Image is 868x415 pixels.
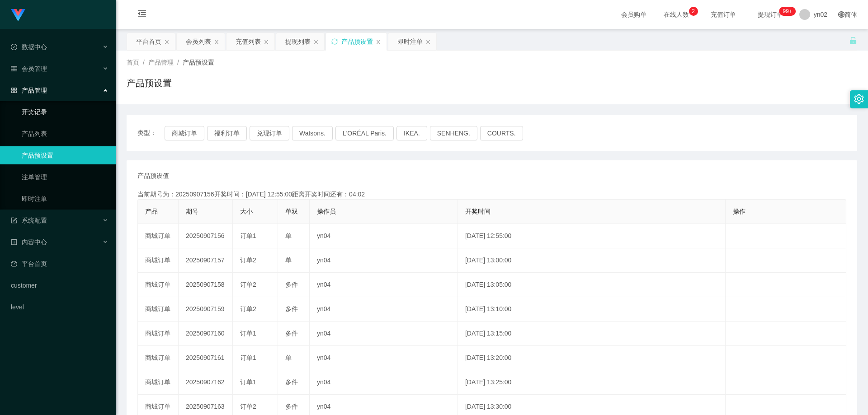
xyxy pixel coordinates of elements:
[22,190,108,208] a: 即时注单
[733,208,745,215] span: 操作
[692,7,695,16] p: 2
[458,322,726,346] td: [DATE] 13:15:00
[376,39,381,45] i: 图标: close
[138,273,179,297] td: 商城订单
[854,94,864,104] i: 图标: setting
[240,305,256,312] span: 订单2
[177,59,179,66] span: /
[285,256,292,264] span: 单
[207,126,247,140] button: 福利订单
[179,297,233,322] td: 20250907159
[137,171,169,181] span: 产品预设值
[706,11,741,18] span: 充值订单
[11,255,108,273] a: 图标: dashboard平台首页
[310,224,458,248] td: yn04
[240,232,256,239] span: 订单1
[240,208,253,215] span: 大小
[240,378,256,386] span: 订单1
[22,146,108,164] a: 产品预设置
[138,248,179,273] td: 商城订单
[240,330,256,337] span: 订单1
[137,126,165,140] span: 类型：
[11,298,108,316] a: level
[285,378,298,386] span: 多件
[285,208,298,215] span: 单双
[331,38,338,45] i: 图标: sync
[264,39,269,45] i: 图标: close
[458,346,726,370] td: [DATE] 13:20:00
[285,33,311,50] div: 提现列表
[164,39,170,45] i: 图标: close
[458,297,726,322] td: [DATE] 13:10:00
[179,248,233,273] td: 20250907157
[458,224,726,248] td: [DATE] 12:55:00
[285,232,292,239] span: 单
[136,33,161,50] div: 平台首页
[458,370,726,395] td: [DATE] 13:25:00
[179,346,233,370] td: 20250907161
[186,208,198,215] span: 期号
[165,126,204,140] button: 商城订单
[11,65,47,72] span: 会员管理
[22,125,108,143] a: 产品列表
[183,59,214,66] span: 产品预设置
[310,370,458,395] td: yn04
[11,44,17,50] i: 图标: check-circle-o
[292,126,333,140] button: Watsons.
[425,39,431,45] i: 图标: close
[11,217,17,224] i: 图标: form
[214,39,219,45] i: 图标: close
[430,126,477,140] button: SENHENG.
[138,297,179,322] td: 商城订单
[137,190,846,199] div: 当前期号为：20250907156开奖时间：[DATE] 12:55:00距离开奖时间还有：04:02
[127,59,139,66] span: 首页
[285,354,292,361] span: 单
[138,322,179,346] td: 商城订单
[480,126,523,140] button: COURTS.
[849,37,857,45] i: 图标: unlock
[11,87,17,93] i: 图标: appstore-o
[179,273,233,297] td: 20250907158
[310,322,458,346] td: yn04
[11,43,47,51] span: 数据中心
[138,346,179,370] td: 商城订单
[397,33,423,50] div: 即时注单
[310,248,458,273] td: yn04
[179,224,233,248] td: 20250907156
[11,217,47,224] span: 系统配置
[396,126,427,140] button: IKEA.
[22,103,108,121] a: 开奖记录
[179,370,233,395] td: 20250907162
[779,7,795,16] sup: 270
[753,11,788,18] span: 提现订单
[143,59,145,66] span: /
[310,346,458,370] td: yn04
[838,11,844,18] i: 图标: global
[240,403,256,410] span: 订单2
[341,33,373,50] div: 产品预设置
[458,273,726,297] td: [DATE] 13:05:00
[186,33,211,50] div: 会员列表
[11,9,25,22] img: logo.9652507e.png
[285,403,298,410] span: 多件
[11,238,47,246] span: 内容中心
[22,168,108,186] a: 注单管理
[458,248,726,273] td: [DATE] 13:00:00
[285,281,298,288] span: 多件
[138,224,179,248] td: 商城订单
[465,208,491,215] span: 开奖时间
[659,11,693,18] span: 在线人数
[148,59,174,66] span: 产品管理
[317,208,336,215] span: 操作员
[11,239,17,245] i: 图标: profile
[11,276,108,294] a: customer
[145,208,158,215] span: 产品
[310,297,458,322] td: yn04
[236,33,261,50] div: 充值列表
[285,305,298,312] span: 多件
[127,0,157,29] i: 图标: menu-fold
[313,39,319,45] i: 图标: close
[11,87,47,94] span: 产品管理
[240,354,256,361] span: 订单1
[11,65,17,72] i: 图标: table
